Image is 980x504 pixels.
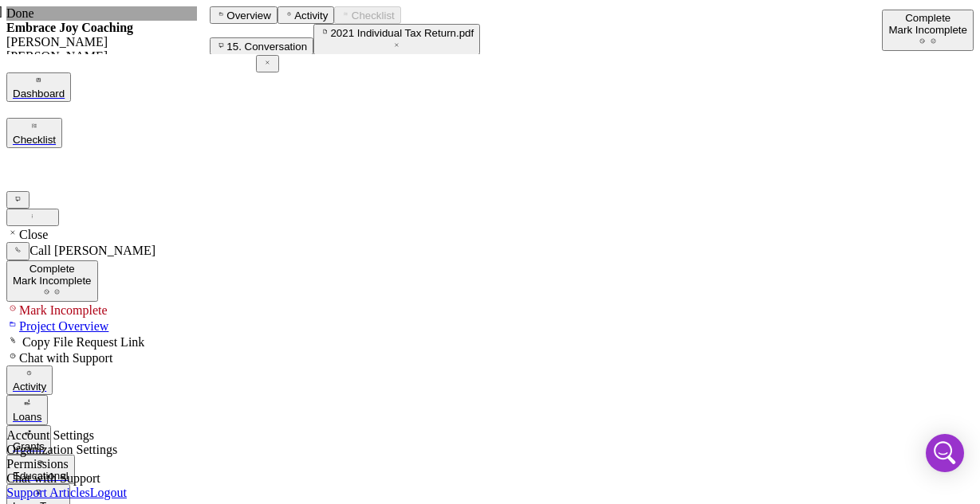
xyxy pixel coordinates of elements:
[6,395,974,424] a: Loans
[6,35,210,64] div: [PERSON_NAME] [PERSON_NAME]
[6,72,974,102] a: Dashboard
[6,319,108,333] a: Project Overview
[277,6,335,24] button: Activity
[13,88,65,100] div: Dashboard
[888,12,967,24] div: Complete
[226,41,307,53] label: 15. Conversation
[6,471,127,486] div: Chat with Support
[6,443,127,457] div: Organization Settings
[6,486,89,499] a: Support Articles
[6,365,974,395] a: Activity
[13,263,92,275] div: Complete
[352,10,395,21] label: Checklist
[13,381,46,393] div: Activity
[33,163,43,173] tspan: 15
[13,134,56,146] div: Checklist
[6,334,974,350] div: Copy File Request Link
[6,21,133,34] b: Embrace Joy Coaching
[90,486,127,499] a: Logout
[210,37,313,55] button: 15. Conversation
[6,425,51,455] button: Grants
[6,118,974,147] a: Checklist
[13,411,41,423] div: Loans
[13,275,92,287] div: Mark Incomplete
[6,455,974,484] a: Educational
[6,72,71,102] button: Dashboard
[6,118,62,147] button: Checklist
[6,395,48,424] button: Loans
[330,28,474,40] label: 2021 Individual Tax Return.pdf
[210,6,277,24] button: Overview
[294,10,328,21] label: Activity
[6,6,197,21] div: Done
[6,425,974,455] a: Grants
[6,302,974,318] div: Mark Incomplete
[6,428,127,443] div: Account Settings
[6,365,53,395] button: Activity
[334,6,400,24] button: Checklist
[6,457,127,471] div: Permissions
[6,260,98,302] button: CompleteMark Incomplete
[313,24,480,55] button: 2021 Individual Tax Return.pdf
[6,350,974,365] div: Chat with Support
[882,10,974,51] button: CompleteMark Incomplete
[226,10,271,21] label: Overview
[6,226,974,242] div: Close
[6,242,974,260] div: Call [PERSON_NAME]
[926,434,964,472] div: Open Intercom Messenger
[888,24,967,36] div: Mark Incomplete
